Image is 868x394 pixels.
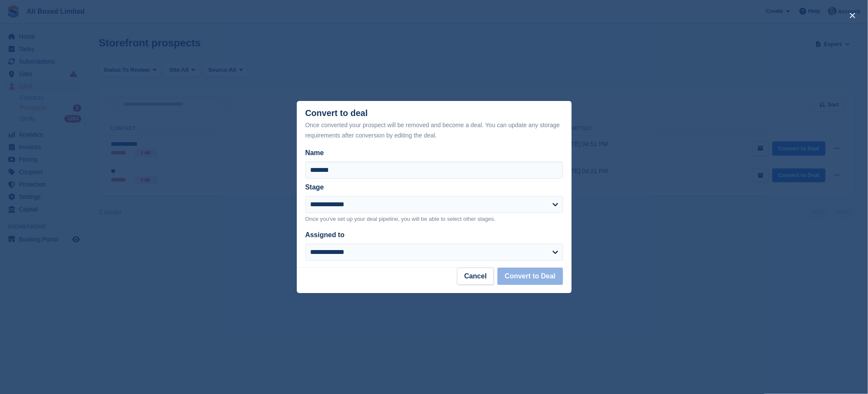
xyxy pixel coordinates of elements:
label: Name [305,148,563,158]
p: Once you've set up your deal pipeline, you will be able to select other stages. [305,215,563,223]
div: Convert to deal [305,108,563,140]
div: Once converted your prospect will be removed and become a deal. You can update any storage requir... [305,120,563,140]
button: Convert to Deal [497,268,563,285]
label: Assigned to [305,231,345,238]
button: Cancel [457,268,494,285]
button: close [846,9,859,22]
label: Stage [305,183,324,191]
